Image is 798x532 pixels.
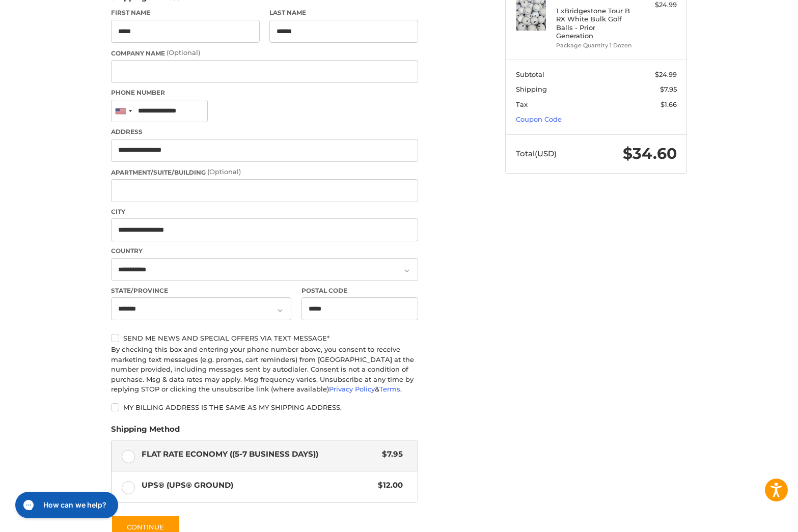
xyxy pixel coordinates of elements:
[111,88,418,97] label: Phone Number
[516,115,562,123] a: Coupon Code
[516,149,557,158] span: Total (USD)
[207,167,241,176] small: (Optional)
[111,48,418,58] label: Company Name
[379,385,400,393] a: Terms
[111,8,260,17] label: First Name
[111,286,291,295] label: State/Province
[111,403,418,411] label: My billing address is the same as my shipping address.
[623,144,677,163] span: $34.60
[142,480,373,491] span: UPS® (UPS® Ground)
[660,85,677,93] span: $7.95
[556,41,634,50] li: Package Quantity 1 Dozen
[556,7,634,40] h4: 1 x Bridgestone Tour B RX White Bulk Golf Balls - Prior Generation
[111,424,180,440] legend: Shipping Method
[373,480,403,491] span: $12.00
[111,167,418,177] label: Apartment/Suite/Building
[112,100,135,122] div: United States: +1
[661,100,677,108] span: $1.66
[377,449,403,460] span: $7.95
[655,70,677,78] span: $24.99
[516,100,528,108] span: Tax
[167,48,200,57] small: (Optional)
[269,8,418,17] label: Last Name
[10,488,121,522] iframe: Gorgias live chat messenger
[516,70,544,78] span: Subtotal
[111,207,418,216] label: City
[111,334,418,342] label: Send me news and special offers via text message*
[301,286,419,295] label: Postal Code
[111,246,418,256] label: Country
[516,85,547,93] span: Shipping
[329,385,375,393] a: Privacy Policy
[111,345,418,395] div: By checking this box and entering your phone number above, you consent to receive marketing text ...
[142,449,377,460] span: Flat Rate Economy ((5-7 Business Days))
[111,127,418,136] label: Address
